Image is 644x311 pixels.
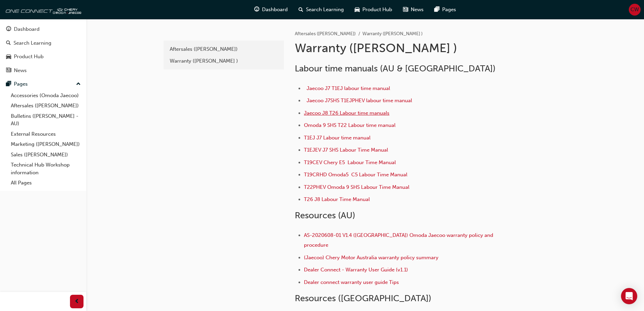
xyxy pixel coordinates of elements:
span: CW [630,6,639,14]
a: External Resources [8,129,84,139]
div: Search Learning [14,39,51,47]
a: Jaecoo J7 T1EJ labour time manual [307,85,390,91]
span: news-icon [403,5,408,14]
a: Dealer Connect - Warranty User Guide (v1.1) [304,267,408,273]
div: News [14,67,27,74]
button: Pages [3,78,84,90]
a: Marketing ([PERSON_NAME]) [8,139,84,150]
span: Search Learning [306,6,344,14]
a: Jaecoo J8 T26 Labour time manuals [304,110,389,116]
a: Product Hub [3,50,84,63]
a: Technical Hub Workshop information [8,160,84,178]
a: T1EJEV J7 SHS Labour Time Manual [304,147,388,153]
span: Labour time manuals (AU & [GEOGRAPHIC_DATA]) [295,63,496,74]
span: Dashboard [262,6,288,14]
span: search-icon [299,5,303,14]
span: pages-icon [6,81,11,87]
span: pages-icon [434,5,439,14]
a: Aftersales ([PERSON_NAME]) [295,31,356,37]
a: guage-iconDashboard [249,3,293,17]
span: search-icon [6,40,11,46]
span: guage-icon [6,26,11,32]
div: Aftersales ([PERSON_NAME]) [170,45,278,53]
div: Product Hub [14,53,44,61]
a: Omoda 9 SHS T22 Labour time manual [304,122,396,128]
a: All Pages [8,178,84,188]
a: News [3,64,84,77]
a: Aftersales ([PERSON_NAME]) [8,101,84,111]
h1: Warranty ([PERSON_NAME] ) [295,41,517,55]
div: Warranty ([PERSON_NAME] ) [170,57,278,65]
div: Dashboard [14,25,40,33]
span: Resources ([GEOGRAPHIC_DATA]) [295,293,431,304]
a: Accessories (Omoda Jaecoo) [8,90,84,101]
a: Sales ([PERSON_NAME]) [8,150,84,160]
span: news-icon [6,68,11,74]
a: T26 J8 Labour Time Manual [304,196,370,202]
span: Pages [442,6,456,14]
span: guage-icon [254,5,259,14]
li: Warranty ([PERSON_NAME] ) [362,30,423,38]
span: News [411,6,424,14]
span: car-icon [355,5,360,14]
a: (Jaecoo) Chery Motor Australia warranty policy summary [304,254,438,261]
a: Search Learning [3,37,84,49]
a: Bulletins ([PERSON_NAME] - AU) [8,111,84,129]
a: T19CEV Chery E5 Labour Time Manual [304,159,396,165]
a: T19CRHD Omoda5 C5 Labour Time Manual [304,172,407,178]
img: oneconnect [3,3,81,16]
a: AS-2020608-01 V1.4 ([GEOGRAPHIC_DATA]) Omoda Jaecoo warranty policy and procedure [304,232,495,248]
a: news-iconNews [398,3,429,17]
a: Warranty ([PERSON_NAME] ) [166,55,281,67]
a: search-iconSearch Learning [293,3,349,17]
button: DashboardSearch LearningProduct HubNews [3,22,84,78]
a: T1EJ J7 Labour time manual [304,135,371,141]
span: car-icon [6,54,11,60]
a: Dashboard [3,23,84,36]
span: Product Hub [362,6,392,14]
a: Dealer connect warranty user guide Tips [304,279,399,285]
span: prev-icon [74,297,79,306]
a: Jaecoo J7SHS T1EJPHEV labour time manual [307,97,412,104]
a: car-iconProduct Hub [349,3,398,17]
div: Open Intercom Messenger [621,288,637,304]
a: Aftersales ([PERSON_NAME]) [166,43,281,55]
span: Resources (AU) [295,210,355,221]
button: CW [629,4,641,16]
div: Pages [14,80,28,88]
a: T22PHEV Omoda 9 SHS Labour Time Manual [304,184,409,190]
span: up-icon [76,80,81,89]
a: pages-iconPages [429,3,461,17]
